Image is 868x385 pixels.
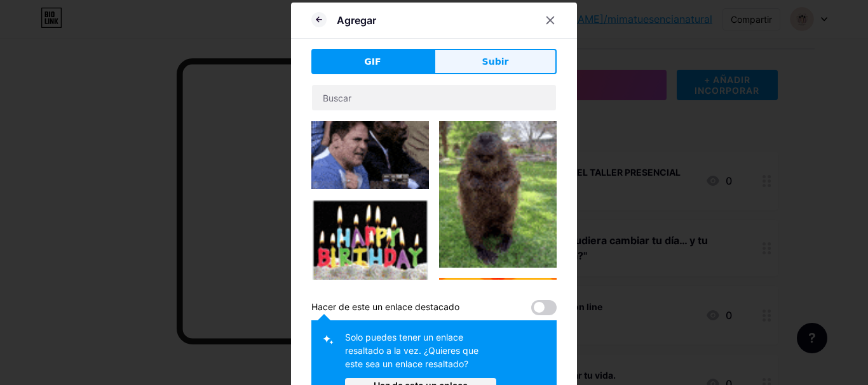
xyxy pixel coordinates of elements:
img: Gihpy [311,121,429,189]
img: Gihpy [311,199,429,284]
font: GIF [364,56,381,67]
font: Solo puedes tener un enlace resaltado a la vez. ¿Quieres que este sea un enlace resaltado? [345,332,478,369]
img: Gihpy [439,121,557,268]
input: Buscar [312,85,556,110]
font: Hacer de este un enlace destacado [311,301,459,312]
button: Subir [434,49,557,74]
button: GIF [311,49,434,74]
font: Subir [482,56,509,67]
font: Agregar [337,14,376,27]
